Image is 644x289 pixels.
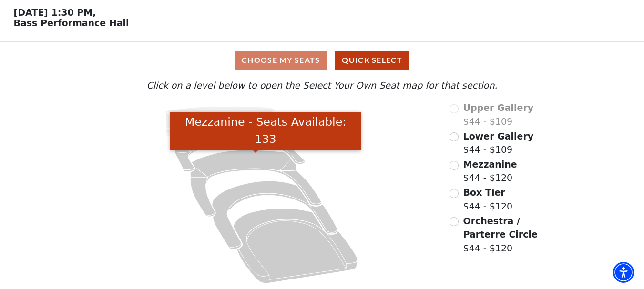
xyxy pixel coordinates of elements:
input: Orchestra / Parterre Circle$44 - $120 [450,217,459,226]
span: Orchestra / Parterre Circle [463,216,538,240]
span: Mezzanine [463,159,517,169]
span: Lower Gallery [463,131,534,141]
div: Accessibility Menu [613,262,634,283]
p: Click on a level below to open the Select Your Own Seat map for that section. [87,79,557,92]
path: Orchestra / Parterre Circle - Seats Available: 36 [233,209,358,283]
label: $44 - $109 [463,130,534,157]
label: $44 - $120 [463,214,557,255]
button: Quick Select [335,51,409,70]
input: Mezzanine$44 - $120 [450,161,459,170]
div: Mezzanine - Seats Available: 133 [170,112,361,150]
label: $44 - $120 [463,186,513,213]
label: $44 - $120 [463,158,517,185]
input: Box Tier$44 - $120 [450,189,459,198]
span: Upper Gallery [463,102,534,113]
label: $44 - $109 [463,101,534,128]
input: Lower Gallery$44 - $109 [450,132,459,141]
span: Box Tier [463,187,505,198]
path: Upper Gallery - Seats Available: 0 [165,107,288,136]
